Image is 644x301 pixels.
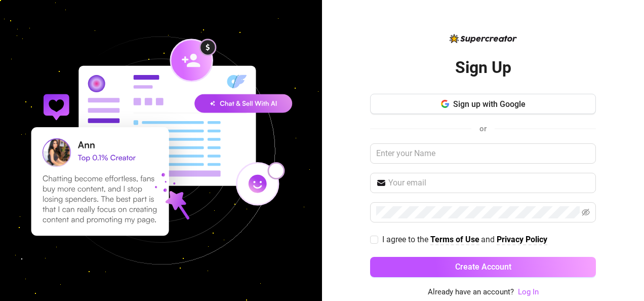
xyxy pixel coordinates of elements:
[388,177,590,189] input: Your email
[497,235,547,245] a: Privacy Policy
[370,94,596,114] button: Sign up with Google
[370,257,596,277] button: Create Account
[455,57,511,78] h2: Sign Up
[582,208,590,216] span: eye-invisible
[450,34,517,43] img: logo-BBDzfeDw.svg
[430,235,479,244] strong: Terms of Use
[455,262,511,272] span: Create Account
[382,235,430,244] span: I agree to the
[497,235,547,244] strong: Privacy Policy
[370,143,596,164] input: Enter your Name
[518,287,539,296] a: Log In
[518,286,539,298] a: Log In
[428,286,514,298] span: Already have an account?
[453,99,526,109] span: Sign up with Google
[479,124,487,133] span: or
[430,235,479,245] a: Terms of Use
[481,235,497,244] span: and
